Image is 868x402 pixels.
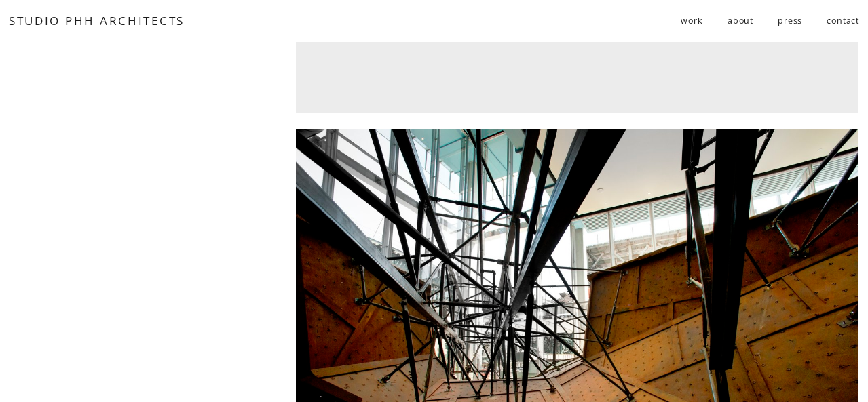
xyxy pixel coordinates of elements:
a: about [728,9,753,33]
a: folder dropdown [681,9,703,33]
a: contact [827,9,859,33]
a: press [778,9,802,33]
a: STUDIO PHH ARCHITECTS [9,13,185,28]
span: work [681,10,703,31]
